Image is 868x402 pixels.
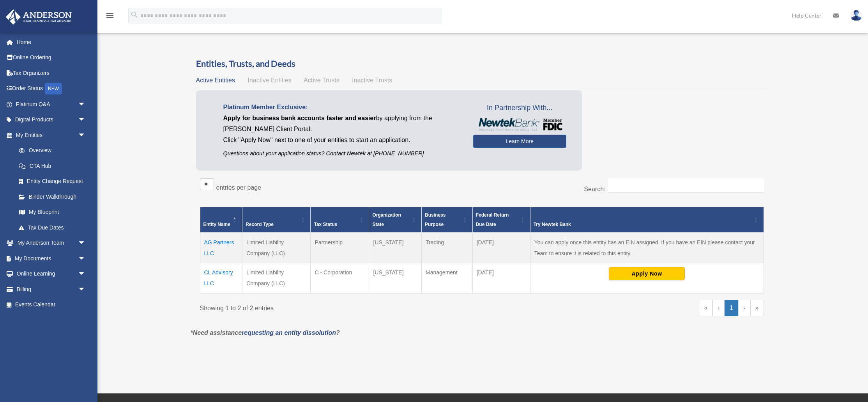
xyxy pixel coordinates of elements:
[530,233,764,263] td: You can apply once this entity has an EIN assigned. If you have an EIN please contact your Team t...
[216,184,262,191] label: entries per page
[725,300,738,316] a: 1
[472,207,530,233] th: Federal Return Due Date: Activate to sort
[534,220,752,229] div: Try Newtek Bank
[712,300,725,316] a: Previous
[311,207,369,233] th: Tax Status: Activate to sort
[105,11,115,20] i: menu
[242,329,336,336] a: requesting an entity dissolution
[372,212,401,227] span: Organization State
[223,102,461,113] p: Platinum Member Exclusive:
[78,127,94,143] span: arrow_drop_down
[11,220,94,235] a: Tax Due Dates
[11,174,94,189] a: Entity Change Request
[473,135,566,148] a: Learn More
[699,300,712,316] a: First
[850,10,862,21] img: User Pic
[422,207,473,233] th: Business Purpose: Activate to sort
[203,222,230,227] span: Entity Name
[247,77,291,84] span: Inactive Entities
[422,263,473,293] td: Management
[314,222,337,227] span: Tax Status
[200,233,242,263] td: AG Partners LLC
[200,300,476,314] div: Showing 1 to 2 of 2 entries
[5,65,97,81] a: Tax Organizers
[5,34,97,50] a: Home
[472,233,530,263] td: [DATE]
[369,233,422,263] td: [US_STATE]
[311,233,369,263] td: Partnership
[5,81,97,97] a: Order StatusNEW
[45,83,62,94] div: NEW
[609,267,685,280] button: Apply Now
[750,300,764,316] a: Last
[242,233,311,263] td: Limited Liability Company (LLC)
[5,96,97,112] a: Platinum Q&Aarrow_drop_down
[11,158,94,174] a: CTA Hub
[530,207,764,233] th: Try Newtek Bank : Activate to sort
[304,77,339,84] span: Active Trusts
[246,222,274,227] span: Record Type
[223,135,461,146] p: Click "Apply Now" next to one of your entities to start an application.
[425,212,445,227] span: Business Purpose
[5,235,97,251] a: My Anderson Teamarrow_drop_down
[352,77,392,84] span: Inactive Trusts
[223,149,461,158] p: Questions about your application status? Contact Newtek at [PHONE_NUMBER]
[477,118,562,131] img: NewtekBankLogoSM.png
[11,189,94,205] a: Binder Walkthrough
[196,77,235,84] span: Active Entities
[78,112,94,128] span: arrow_drop_down
[200,207,242,233] th: Entity Name: Activate to invert sorting
[5,127,94,143] a: My Entitiesarrow_drop_down
[473,102,566,114] span: In Partnership With...
[130,11,139,19] i: search
[5,251,97,266] a: My Documentsarrow_drop_down
[584,186,605,192] label: Search:
[5,297,97,313] a: Events Calendar
[311,263,369,293] td: C - Corporation
[105,14,115,20] a: menu
[196,58,768,70] h3: Entities, Trusts, and Deeds
[738,300,750,316] a: Next
[200,263,242,293] td: CL Advisory LLC
[422,233,473,263] td: Trading
[5,281,97,297] a: Billingarrow_drop_down
[78,281,94,297] span: arrow_drop_down
[5,266,97,282] a: Online Learningarrow_drop_down
[242,263,311,293] td: Limited Liability Company (LLC)
[242,207,311,233] th: Record Type: Activate to sort
[78,235,94,251] span: arrow_drop_down
[223,113,461,135] p: by applying from the [PERSON_NAME] Client Portal.
[5,50,97,66] a: Online Ordering
[476,212,509,227] span: Federal Return Due Date
[4,9,74,25] img: Anderson Advisors Platinum Portal
[472,263,530,293] td: [DATE]
[5,112,97,128] a: Digital Productsarrow_drop_down
[11,143,90,158] a: Overview
[369,263,422,293] td: [US_STATE]
[78,96,94,112] span: arrow_drop_down
[223,115,376,121] span: Apply for business bank accounts faster and easier
[78,251,94,267] span: arrow_drop_down
[11,205,94,220] a: My Blueprint
[191,329,340,336] em: *Need assistance ?
[78,266,94,282] span: arrow_drop_down
[369,207,422,233] th: Organization State: Activate to sort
